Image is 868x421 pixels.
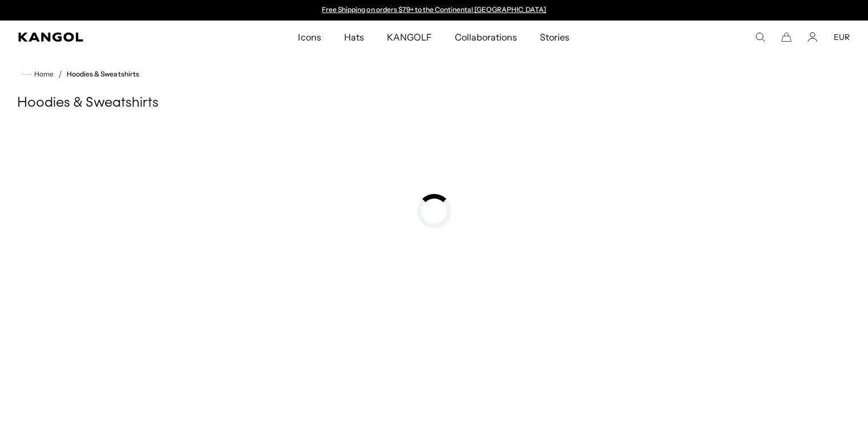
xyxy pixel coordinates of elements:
a: Icons [286,21,332,54]
span: Hats [344,21,364,54]
a: Kangol [18,33,197,42]
a: KANGOLF [376,21,443,54]
a: Stories [528,21,581,54]
button: EUR [834,32,850,42]
a: Home [22,69,54,79]
a: Hoodies & Sweatshirts [67,70,139,78]
div: 1 of 2 [317,6,552,15]
a: Hats [333,21,376,54]
span: Stories [540,21,570,54]
li: / [54,67,62,81]
summary: Search here [755,32,765,42]
div: Announcement [317,6,552,15]
span: Icons [298,21,321,54]
span: Home [32,70,54,78]
slideshow-component: Announcement bar [317,6,552,15]
span: KANGOLF [387,21,432,54]
h1: Hoodies & Sweatshirts [17,95,851,112]
a: Account [808,32,818,42]
a: Free Shipping on orders $79+ to the Continental [GEOGRAPHIC_DATA] [322,5,546,14]
button: Cart [781,32,792,42]
span: Collaborations [455,21,517,54]
a: Collaborations [443,21,528,54]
